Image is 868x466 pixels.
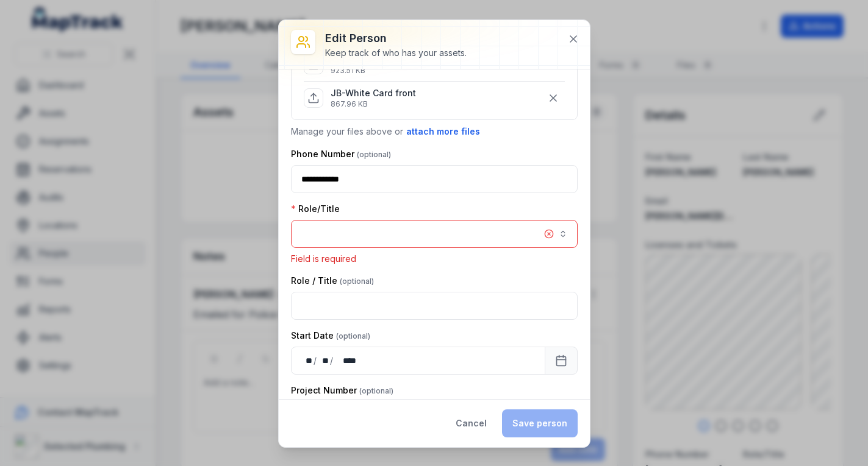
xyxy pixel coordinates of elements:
div: Keep track of who has your assets. [325,47,467,59]
label: Phone Number [291,148,391,160]
button: Cancel [445,409,497,437]
p: Field is required [291,253,578,265]
button: attach more files [406,125,481,138]
div: month, [318,355,330,367]
h3: Edit person [325,30,467,47]
p: Manage your files above or [291,125,578,138]
label: Role / Title [291,275,374,287]
div: day, [301,355,314,367]
div: / [330,355,334,367]
label: Role/Title [291,203,340,215]
p: JB-White Card front [331,87,416,99]
p: 923.51 KB [331,66,416,76]
div: year, [334,355,357,367]
div: / [314,355,318,367]
label: Project Number [291,384,393,397]
label: Start Date [291,330,370,342]
p: 867.96 KB [331,99,416,109]
button: Calendar [545,347,578,375]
